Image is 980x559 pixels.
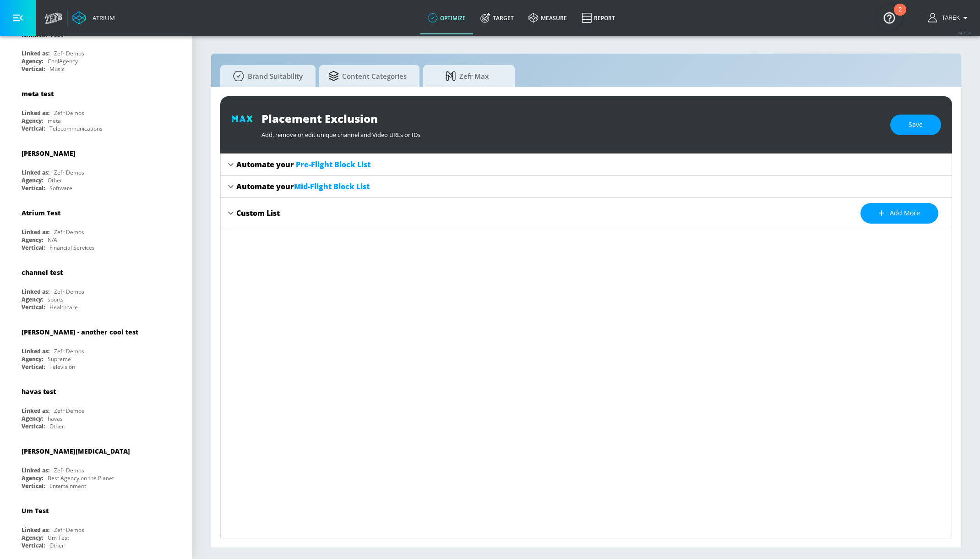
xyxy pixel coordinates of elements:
div: Linked as: [22,49,49,57]
a: optimize [420,1,473,34]
div: meta testLinked as:Zefr DemosAgency:metaVertical:Telecommunications [15,82,178,135]
div: [PERSON_NAME] - another cool testLinked as:Zefr DemosAgency:SupremeVertical:Television [15,321,178,373]
div: Automate your [236,159,370,170]
div: Placement Exclusion [261,111,881,126]
div: meta [48,117,61,125]
button: Open Resource Center, 2 new notifications [877,5,902,30]
div: Supreme [48,355,71,363]
div: Automate yourMid-Flight Block List [221,175,952,197]
span: Content Categories [328,65,407,87]
div: Atrium [89,14,115,22]
div: Automate your [236,181,370,192]
div: Um TestLinked as:Zefr DemosAgency:Um TestVertical:Other [15,499,178,552]
a: Report [574,1,622,34]
div: Atrium TestLinked as:Zefr DemosAgency:N/AVertical:Financial Services [15,202,178,254]
div: channel testLinked as:Zefr DemosAgency:sportsVertical:Healthcare [15,261,178,313]
div: Agency: [22,57,43,65]
div: Custom List [236,208,280,218]
div: [PERSON_NAME]Linked as:Zefr DemosAgency:OtherVertical:Software [15,142,178,194]
div: Vertical: [22,482,45,490]
div: CoolAgency [48,57,78,65]
div: Agency: [22,355,43,363]
div: Zefr Demos [54,466,84,474]
div: havas testLinked as:Zefr DemosAgency:havasVertical:Other [15,380,178,433]
div: [PERSON_NAME][MEDICAL_DATA]Linked as:Zefr DemosAgency:Best Agency on the PlanetVertical:Entertain... [15,440,178,492]
div: Zefr Demos [54,169,84,176]
button: Add more [860,203,938,224]
div: 2 [898,10,902,22]
div: Vertical: [22,184,45,192]
div: N/A [48,236,57,244]
span: Add more [879,208,920,219]
div: Linked as: [22,169,49,176]
div: Zefr Demos [54,407,84,415]
div: channel test [22,268,63,277]
div: Um Test [22,506,49,515]
div: [PERSON_NAME][MEDICAL_DATA] [22,447,130,455]
div: Add, remove or edit unique channel and Video URLs or IDs [261,126,881,139]
div: Other [49,422,64,430]
button: Tarek [928,12,971,23]
div: [PERSON_NAME] [22,149,76,158]
div: [PERSON_NAME] - another cool test [22,328,138,336]
div: Television [49,363,75,371]
div: Atrium Test [22,208,60,217]
div: Vertical: [22,363,45,371]
span: Mid-Flight Block List [294,181,370,192]
div: havas test [22,387,56,396]
div: Entertainment [49,482,86,490]
div: Vertical: [22,542,45,549]
div: Vertical: [22,422,45,430]
div: Linked as: [22,347,49,355]
div: Vertical: [22,65,45,73]
div: Linked as: [22,109,49,117]
a: measure [521,1,574,34]
div: havas [48,415,63,422]
div: Agency: [22,236,43,244]
div: Financial Services [49,244,95,252]
div: Um Test [48,534,69,542]
div: Software [49,184,72,192]
div: Custom ListAdd more [221,197,952,229]
div: Other [49,542,64,549]
div: Linked as: [22,466,49,474]
div: Vertical: [22,125,45,132]
div: Zefr Demos [54,228,84,236]
div: Zefr Demos [54,288,84,296]
div: Automate your Pre-Flight Block List [221,153,952,175]
div: Kimball TestLinked as:Zefr DemosAgency:CoolAgencyVertical:Music [15,23,178,75]
div: Music [49,65,65,73]
div: Linked as: [22,288,49,296]
div: Agency: [22,534,43,542]
button: Save [890,115,941,135]
div: Telecommunications [49,125,103,132]
div: Linked as: [22,228,49,236]
div: Agency: [22,296,43,303]
span: v 4.25.4 [958,30,971,35]
span: Zefr Max [432,65,502,87]
div: Linked as: [22,407,49,415]
div: Vertical: [22,303,45,311]
div: Agency: [22,176,43,184]
div: Zefr Demos [54,49,84,57]
div: Other [48,176,62,184]
div: Vertical: [22,244,45,252]
div: Zefr Demos [54,109,84,117]
span: Pre-Flight Block List [296,159,370,170]
div: Healthcare [49,303,78,311]
span: Save [909,119,923,131]
span: login as: tarek.rabbani@zefr.com [938,15,960,21]
div: Linked as: [22,526,49,534]
a: Atrium [72,11,115,25]
span: Brand Suitability [229,65,303,87]
div: Agency: [22,415,43,422]
a: Target [473,1,521,34]
div: Agency: [22,117,43,125]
